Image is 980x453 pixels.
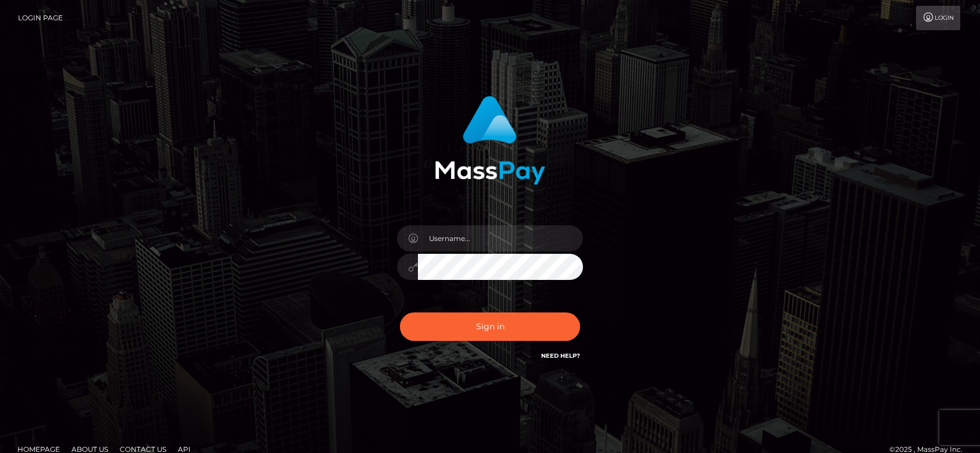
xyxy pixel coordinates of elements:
input: Username... [418,225,583,251]
a: Need Help? [541,352,580,359]
img: MassPay Login [435,96,545,185]
button: Sign in [400,312,580,341]
a: Login Page [18,6,63,30]
a: Login [916,6,960,30]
